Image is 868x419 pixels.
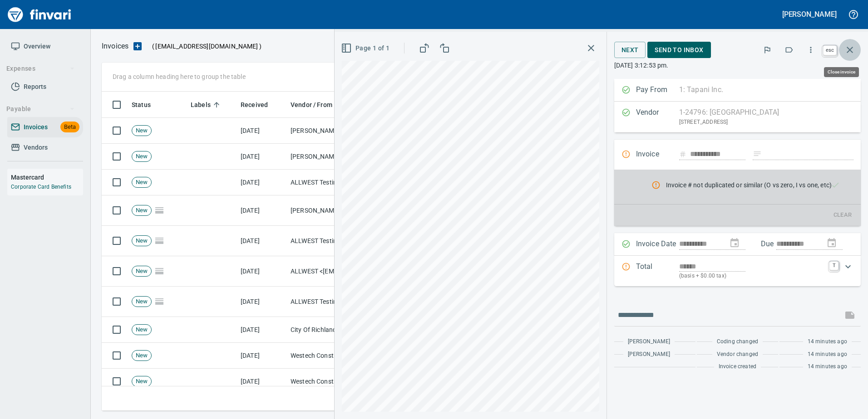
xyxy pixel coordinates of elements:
[782,10,837,19] h5: [PERSON_NAME]
[839,304,861,326] span: This records your message into the invoice and notifies anyone mentioned
[3,60,79,77] button: Expenses
[191,99,222,110] span: Labels
[241,99,280,110] span: Received
[757,40,777,60] button: Flag
[719,362,757,371] span: Invoice created
[102,41,128,52] nav: breadcrumb
[60,122,79,132] span: Beta
[628,337,670,346] span: [PERSON_NAME]
[237,226,287,256] td: [DATE]
[152,267,167,274] span: Pages Split
[291,99,344,110] span: Vendor / From
[152,206,167,214] span: Pages Split
[636,261,679,281] p: Total
[287,256,378,287] td: ALLWEST <[EMAIL_ADDRESS][DOMAIN_NAME]>
[655,44,703,56] span: Send to Inbox
[132,297,151,306] span: New
[779,40,799,60] button: Labels
[11,184,71,190] a: Corporate Card Benefits
[7,77,83,97] a: Reports
[11,172,83,182] h6: Mastercard
[3,101,79,117] button: Payable
[614,256,861,286] div: Expand
[287,118,378,144] td: [PERSON_NAME]'s Excavating LLC <[EMAIL_ADDRESS][DOMAIN_NAME]>
[808,350,847,359] span: 14 minutes ago
[237,256,287,287] td: [DATE]
[339,40,393,57] button: Page 1 of 1
[287,226,378,256] td: ALLWEST Testing & Engineering Inc (1-39019)
[287,369,378,395] td: Westech Construction Inc (1-39410)
[237,118,287,144] td: [DATE]
[780,7,839,21] button: [PERSON_NAME]
[154,42,259,51] span: [EMAIL_ADDRESS][DOMAIN_NAME]
[717,350,758,359] span: Vendor changed
[241,99,268,110] span: Received
[343,43,390,54] span: Page 1 of 1
[237,317,287,343] td: [DATE]
[191,99,211,110] span: Labels
[829,261,838,270] a: T
[614,170,861,226] div: Expand
[287,144,378,170] td: [PERSON_NAME] Excavating LLC (1-22988)
[132,377,151,386] span: New
[679,272,824,281] p: (basis + $0.00 tax)
[24,81,46,93] span: Reports
[152,297,167,305] span: Pages Split
[132,127,151,135] span: New
[7,137,83,158] a: Vendors
[237,195,287,226] td: [DATE]
[132,351,151,360] span: New
[102,41,128,52] p: Invoices
[147,42,261,51] p: ( )
[621,44,639,56] span: Next
[808,362,847,371] span: 14 minutes ago
[24,41,50,52] span: Overview
[237,144,287,170] td: [DATE]
[287,287,378,317] td: ALLWEST Testing & Engineering Inc (1-39019)
[132,99,163,110] span: Status
[808,337,847,346] span: 14 minutes ago
[237,170,287,195] td: [DATE]
[647,42,710,58] button: Send to Inbox
[7,117,83,137] a: InvoicesBeta
[24,142,48,153] span: Vendors
[132,178,151,187] span: New
[237,287,287,317] td: [DATE]
[132,267,151,276] span: New
[132,206,151,215] span: New
[5,4,74,25] img: Finvari
[128,41,147,52] button: Upload an Invoice
[237,369,287,395] td: [DATE]
[237,343,287,369] td: [DATE]
[132,326,151,334] span: New
[614,61,861,70] p: [DATE] 3:12:53 pm.
[644,173,853,197] nav: rules from agents
[717,337,758,346] span: Coding changed
[291,99,332,110] span: Vendor / From
[614,42,646,58] button: Next
[628,350,670,359] span: [PERSON_NAME]
[24,122,48,133] span: Invoices
[287,317,378,343] td: City Of Richland Landfill (1-22423)
[132,237,151,245] span: New
[287,195,378,226] td: [PERSON_NAME] <[EMAIL_ADDRESS][DOMAIN_NAME]>
[113,72,246,81] p: Drag a column heading here to group the table
[666,180,832,190] span: Invoice # not duplicated or similar (O vs zero, I vs one, etc)
[823,45,837,55] a: esc
[132,152,151,161] span: New
[287,170,378,195] td: ALLWEST Testing & Engineering Inc (1-39019)
[7,36,83,57] a: Overview
[6,103,75,115] span: Payable
[132,99,151,110] span: Status
[152,237,167,244] span: Pages Split
[6,63,75,74] span: Expenses
[287,343,378,369] td: Westech Construction Inc (1-39410)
